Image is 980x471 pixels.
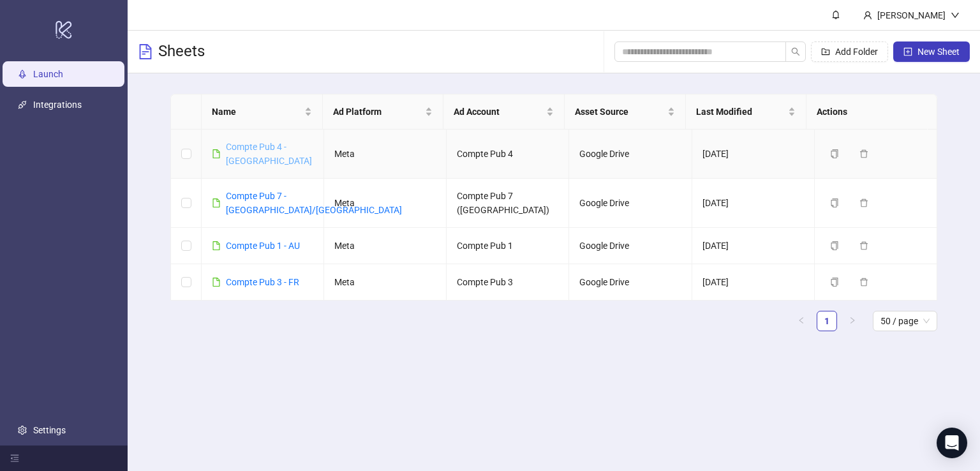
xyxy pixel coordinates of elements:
span: Asset Source [575,105,665,119]
span: 50 / page [880,311,930,331]
a: Compte Pub 7 - [GEOGRAPHIC_DATA]/[GEOGRAPHIC_DATA] [226,191,402,215]
button: left [791,311,812,331]
span: search [791,47,800,56]
span: Last Modified [696,105,786,119]
td: [DATE] [692,228,815,264]
th: Ad Platform [323,94,444,130]
span: delete [859,241,868,250]
h3: Sheets [158,41,205,62]
td: [DATE] [692,264,815,301]
span: Ad Account [454,105,544,119]
span: plus-square [903,47,912,56]
li: Next Page [842,311,863,331]
span: bell [831,10,840,19]
span: copy [830,241,839,250]
td: Meta [324,130,447,179]
div: Page Size [873,311,937,331]
span: file [212,241,221,250]
span: delete [859,278,868,287]
button: Add Folder [811,41,888,62]
span: copy [830,278,839,287]
span: folder-add [821,47,830,56]
div: [PERSON_NAME] [872,8,951,22]
span: menu-fold [10,454,19,463]
div: Open Intercom Messenger [937,428,967,458]
td: Meta [324,179,447,228]
td: Google Drive [569,228,692,264]
span: left [798,317,805,324]
span: New Sheet [917,47,960,57]
span: down [951,11,960,20]
a: Integrations [33,100,82,110]
th: Actions [806,94,928,130]
a: Compte Pub 4 - [GEOGRAPHIC_DATA] [226,142,312,166]
button: right [842,311,863,331]
td: Compte Pub 1 [447,228,569,264]
span: user [863,11,872,20]
span: file-text [138,44,153,59]
button: New Sheet [893,41,970,62]
td: Google Drive [569,130,692,179]
td: Meta [324,264,447,301]
li: 1 [817,311,837,331]
th: Last Modified [686,94,807,130]
th: Asset Source [565,94,686,130]
li: Previous Page [791,311,812,331]
th: Ad Account [443,94,565,130]
a: Compte Pub 1 - AU [226,241,300,251]
a: Launch [33,69,63,79]
td: Google Drive [569,179,692,228]
span: Name [212,105,302,119]
td: [DATE] [692,179,815,228]
span: Ad Platform [333,105,423,119]
span: delete [859,198,868,207]
a: Compte Pub 3 - FR [226,277,299,287]
th: Name [202,94,323,130]
td: Compte Pub 7 ([GEOGRAPHIC_DATA]) [447,179,569,228]
span: copy [830,198,839,207]
td: Google Drive [569,264,692,301]
td: Compte Pub 3 [447,264,569,301]
span: delete [859,149,868,158]
a: Settings [33,425,66,435]
span: file [212,149,221,158]
span: file [212,278,221,287]
span: copy [830,149,839,158]
span: file [212,198,221,207]
a: 1 [817,311,836,331]
td: Meta [324,228,447,264]
span: Add Folder [835,47,878,57]
td: [DATE] [692,130,815,179]
td: Compte Pub 4 [447,130,569,179]
span: right [849,317,856,324]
